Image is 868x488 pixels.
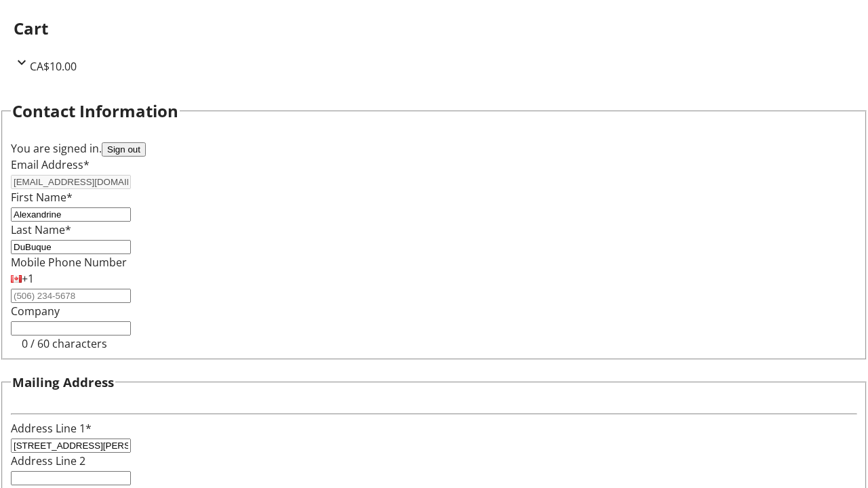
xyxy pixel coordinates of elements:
input: Address [11,439,131,453]
label: Company [11,304,60,319]
label: Address Line 1* [11,421,92,436]
span: CA$10.00 [30,59,77,74]
h2: Cart [14,16,854,41]
tr-character-limit: 0 / 60 characters [22,336,107,351]
label: First Name* [11,190,73,205]
label: Last Name* [11,222,71,237]
button: Sign out [102,142,146,157]
div: You are signed in. [11,140,857,157]
input: (506) 234-5678 [11,289,131,303]
h2: Contact Information [12,99,178,123]
label: Mobile Phone Number [11,255,127,270]
label: Email Address* [11,157,90,172]
h3: Mailing Address [12,373,114,392]
label: Address Line 2 [11,453,85,468]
